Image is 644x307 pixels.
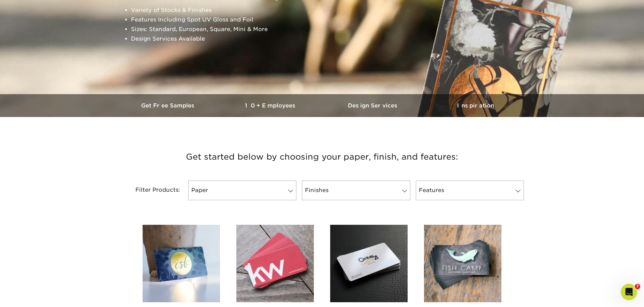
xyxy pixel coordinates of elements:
[416,180,524,200] a: Features
[188,180,296,200] a: Paper
[131,5,525,15] li: Variety of Stocks & Finishes
[322,102,424,109] h3: Design Services
[424,94,527,117] a: Inspiration
[131,34,525,44] li: Design Services Available
[330,225,408,302] img: Glossy UV Coated Business Cards
[424,225,501,302] img: Velvet Laminated Business Cards
[117,94,220,117] a: Get Free Samples
[131,25,525,34] li: Sizes: Standard, European, Square, Mini & More
[302,180,410,200] a: Finishes
[621,284,637,300] iframe: Intercom live chat
[131,15,525,25] li: Features Including Spot UV Gloss and Foil
[635,284,640,289] span: 7
[424,102,527,109] h3: Inspiration
[220,102,322,109] h3: 10+ Employees
[122,142,522,172] h3: Get started below by choosing your paper, finish, and features:
[220,94,322,117] a: 10+ Employees
[117,102,220,109] h3: Get Free Samples
[236,225,314,302] img: Matte Business Cards
[117,180,186,200] div: Filter Products:
[322,94,424,117] a: Design Services
[143,225,220,302] img: Silk Laminated Business Cards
